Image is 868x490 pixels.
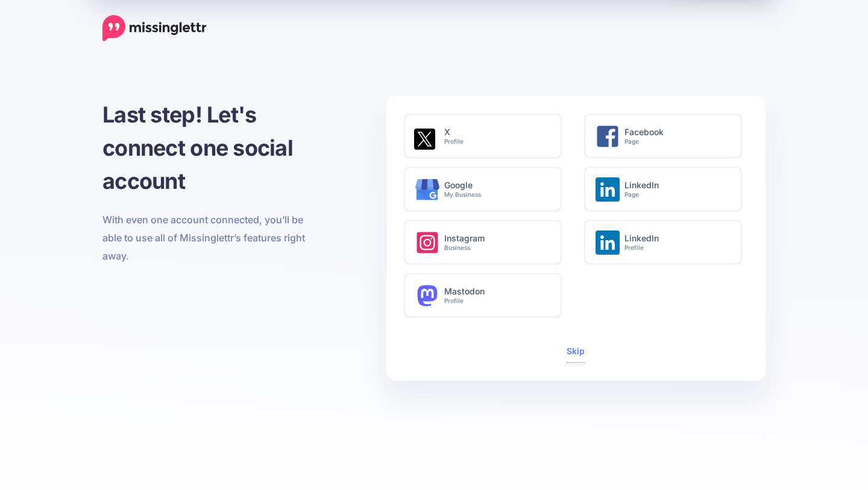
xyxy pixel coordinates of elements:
h6: Instagram [444,234,548,252]
a: Skip [567,346,585,356]
img: twitter-square.png [414,129,435,150]
a: Home [102,15,207,42]
small: Page [624,191,728,199]
a: LinkedInPage [585,167,747,211]
h6: LinkedIn [624,180,728,199]
small: Profile [444,297,548,305]
a: XProfile [404,114,567,157]
a: MastodonProfile [404,273,567,317]
h6: Mastodon [444,287,548,305]
small: My Business [444,191,548,199]
p: With even one account connected, you’ll be able to use all of Missinglettr’s features right away. [102,211,312,265]
h6: Facebook [624,127,728,145]
h6: LinkedIn [624,234,728,252]
small: Profile [444,138,548,145]
img: google-business.svg [415,177,439,202]
small: Profile [624,244,728,252]
a: InstagramBusiness [404,220,567,264]
a: FacebookPage [585,114,747,157]
a: GoogleMy Business [404,167,567,211]
small: Business [444,244,548,252]
h6: X [444,127,548,145]
small: Page [624,138,728,145]
a: LinkedInProfile [585,220,747,264]
h6: Google [444,180,548,199]
span: Last step! Let's connect one social account [102,101,293,194]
